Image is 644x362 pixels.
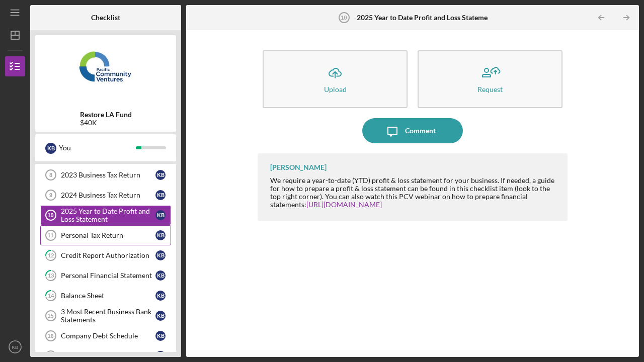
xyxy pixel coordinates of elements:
[91,14,120,22] b: Checklist
[5,337,25,357] button: KB
[40,185,171,205] a: 92024 Business Tax ReturnKB
[48,273,54,279] tspan: 13
[270,176,557,209] div: We require a year-to-date (YTD) profit & loss statement for your business. If needed, a guide for...
[61,308,155,324] div: 3 Most Recent Business Bank Statements
[12,344,19,350] text: KB
[155,170,166,180] div: K B
[61,207,155,223] div: 2025 Year to Date Profit and Loss Statement
[155,311,166,321] div: K B
[40,306,171,326] a: 153 Most Recent Business Bank StatementsKB
[49,192,52,198] tspan: 9
[263,50,408,108] button: Upload
[341,15,347,21] tspan: 10
[270,163,327,171] div: [PERSON_NAME]
[155,270,166,281] div: K B
[357,14,494,22] b: 2025 Year to Date Profit and Loss Statement
[40,326,171,346] a: 16Company Debt ScheduleKB
[61,171,155,179] div: 2023 Business Tax Return
[155,190,166,200] div: K B
[306,200,382,209] a: [URL][DOMAIN_NAME]
[61,231,155,239] div: Personal Tax Return
[45,143,56,154] div: K B
[59,139,136,156] div: You
[155,210,166,220] div: K B
[61,191,155,199] div: 2024 Business Tax Return
[477,85,503,93] div: Request
[80,119,132,127] div: $40K
[40,245,171,265] a: 12Credit Report AuthorizationKB
[155,351,166,361] div: K B
[40,286,171,306] a: 14Balance SheetKB
[61,332,155,340] div: Company Debt Schedule
[47,313,53,319] tspan: 15
[48,252,54,259] tspan: 12
[47,212,53,218] tspan: 10
[418,50,562,108] button: Request
[47,333,53,339] tspan: 16
[40,265,171,286] a: 13Personal Financial StatementKB
[35,40,176,101] img: Product logo
[48,293,54,299] tspan: 14
[40,205,171,225] a: 102025 Year to Date Profit and Loss StatementKB
[61,251,155,259] div: Credit Report Authorization
[47,232,53,238] tspan: 11
[49,172,52,178] tspan: 8
[155,291,166,301] div: K B
[155,230,166,240] div: K B
[61,271,155,280] div: Personal Financial Statement
[362,118,463,143] button: Comment
[324,85,347,93] div: Upload
[40,225,171,245] a: 11Personal Tax ReturnKB
[155,250,166,260] div: K B
[40,165,171,185] a: 82023 Business Tax ReturnKB
[61,292,155,300] div: Balance Sheet
[405,118,436,143] div: Comment
[80,111,132,119] b: Restore LA Fund
[155,331,166,341] div: K B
